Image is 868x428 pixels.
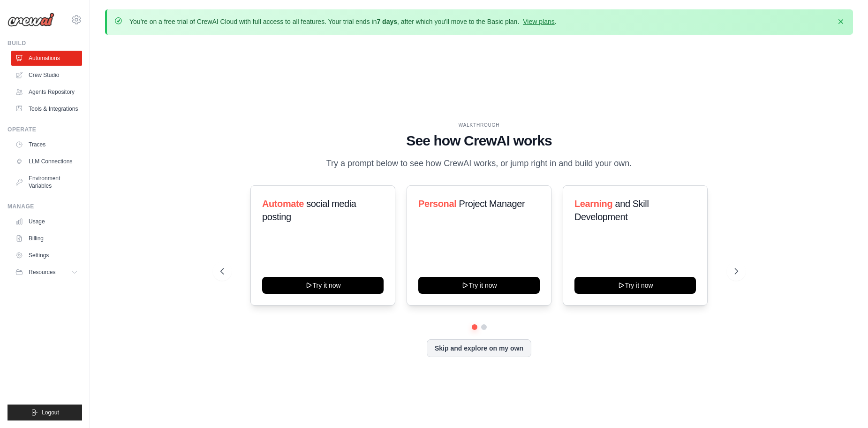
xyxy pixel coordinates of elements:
[523,18,554,25] a: View plans
[11,101,82,116] a: Tools & Integrations
[262,277,384,294] button: Try it now
[8,126,82,133] div: Operate
[459,199,525,209] span: Project Manager
[8,39,82,47] div: Build
[418,199,456,209] span: Personal
[129,17,557,26] p: You're on a free trial of CrewAI Cloud with full access to all features. Your trial ends in , aft...
[29,268,55,276] span: Resources
[11,154,82,169] a: LLM Connections
[11,51,82,66] a: Automations
[11,68,82,83] a: Crew Studio
[262,199,356,222] span: social media posting
[322,157,637,170] p: Try a prompt below to see how CrewAI works, or jump right in and build your own.
[377,18,397,25] strong: 7 days
[220,122,738,129] div: WALKTHROUGH
[574,277,696,294] button: Try it now
[427,339,531,357] button: Skip and explore on my own
[574,199,612,209] span: Learning
[11,84,82,99] a: Agents Repository
[8,405,82,420] button: Logout
[11,231,82,246] a: Billing
[11,265,82,280] button: Resources
[262,199,304,209] span: Automate
[11,214,82,229] a: Usage
[418,277,540,294] button: Try it now
[8,203,82,210] div: Manage
[8,13,54,27] img: Logo
[42,409,59,416] span: Logout
[11,248,82,263] a: Settings
[11,171,82,193] a: Environment Variables
[220,132,738,149] h1: See how CrewAI works
[11,137,82,152] a: Traces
